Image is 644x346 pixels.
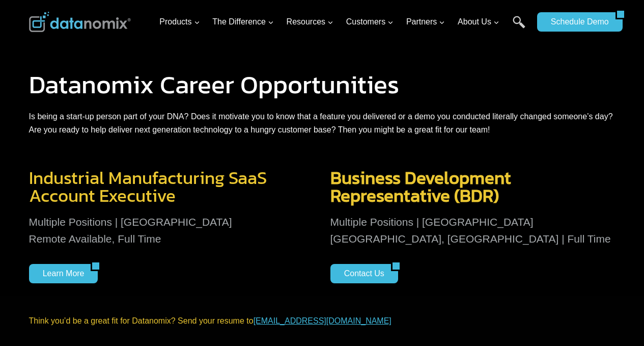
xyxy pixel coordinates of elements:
p: Is being a start-up person part of your DNA? Does it motivate you to know that a feature you deli... [29,110,615,136]
img: Datanomix [29,12,131,32]
a: Search [513,16,525,39]
span: About Us [458,15,499,29]
span: The Difference [212,15,274,29]
span: Business Development [330,164,511,191]
h1: Datanomix Career Opportunities [29,72,615,97]
a: [EMAIL_ADDRESS][DOMAIN_NAME] [254,316,391,325]
nav: Primary Navigation [155,6,532,39]
a: Learn More [29,264,91,283]
span: Representative (BDR) [330,182,499,209]
p: Think you’d be a great fit for Datanomix? Send your resume to [29,314,615,328]
a: Contact Us [330,264,391,283]
p: Multiple Positions | [GEOGRAPHIC_DATA] [GEOGRAPHIC_DATA], [GEOGRAPHIC_DATA] | Full Time [330,214,615,248]
p: Multiple Positions | [GEOGRAPHIC_DATA] Remote Available, Full Time [29,214,314,248]
span: Customers [346,15,394,29]
a: Schedule Demo [537,12,615,32]
h3: Industrial Manufacturing SaaS Account Executive [29,169,314,204]
span: Products [159,15,200,29]
span: Partners [406,15,445,29]
span: Resources [287,15,333,29]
